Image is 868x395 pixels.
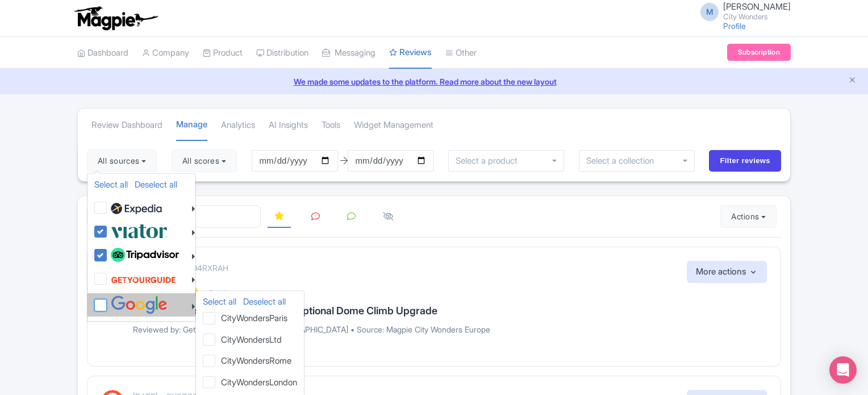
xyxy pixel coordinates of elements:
button: Close announcement [848,74,857,88]
a: AI Insights [269,110,308,141]
a: Analytics [221,110,255,141]
small: City Wonders [723,13,791,20]
ul: All sources [87,173,196,322]
a: Review Dashboard [91,110,162,141]
a: Messaging [322,38,375,69]
input: Select a collection [586,156,662,166]
span: 5.0 Stars [208,289,240,298]
a: Distribution [256,38,308,69]
div: Open Intercom Messenger [829,356,857,384]
button: All scores [172,149,237,172]
a: Select all [94,179,128,190]
a: We made some updates to the platform. Read more about the new layout [7,76,861,88]
a: Deselect all [135,179,177,190]
h3: Florence: Duomo Guided Tour with Optional Dome Climb Upgrade [133,305,767,317]
label: CityWondersParis [216,310,287,325]
img: google-96de159c2084212d3cdd3c2fb262314c.svg [111,296,168,314]
img: tripadvisor_background-ebb97188f8c6c657a79ad20e0caa6051.svg [111,248,179,263]
a: Company [142,38,189,69]
p: Reviewed by: GetYourGuide traveler • [GEOGRAPHIC_DATA] • Source: Magpie City Wonders Europe [133,323,767,335]
a: Other [445,38,477,69]
img: logo-ab69f6fb50320c5b225c76a69d11143b.png [72,6,160,31]
a: Subscription [727,44,791,61]
span: M [700,3,719,21]
img: expedia22-01-93867e2ff94c7cd37d965f09d456db68.svg [111,200,162,217]
a: Dashboard [77,38,128,69]
a: Deselect all [243,296,286,307]
a: Product [203,38,243,69]
a: Tools [322,110,340,141]
a: Profile [723,21,746,31]
a: M [PERSON_NAME] City Wonders [694,2,791,20]
label: CityWondersRome [216,353,291,368]
button: Actions [720,205,777,228]
input: Filter reviews [709,150,781,172]
label: CityWondersLondon [216,375,297,389]
img: viator-e2bf771eb72f7a6029a5edfbb081213a.svg [111,222,168,240]
input: Select a product [456,156,524,166]
button: More actions [687,261,767,283]
a: Reviews [389,37,432,69]
button: All sources [87,149,157,172]
label: CityWondersLtd [216,332,282,347]
a: Widget Management [354,110,433,141]
a: Select all [203,296,236,307]
span: [PERSON_NAME] [723,1,791,12]
img: get_your_guide-5a6366678479520ec94e3f9d2b9f304b.svg [111,269,176,290]
a: Manage [176,109,207,142]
